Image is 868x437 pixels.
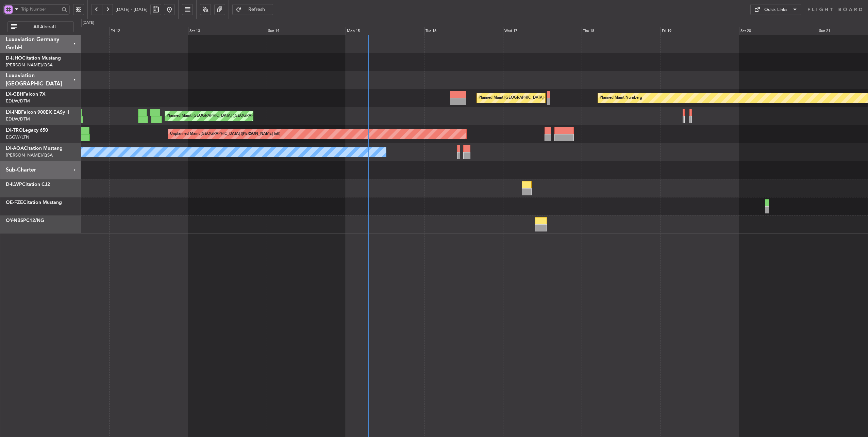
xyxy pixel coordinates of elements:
[6,200,23,205] span: OE-FZE
[479,93,586,103] div: Planned Maint [GEOGRAPHIC_DATA] ([GEOGRAPHIC_DATA])
[232,4,273,15] button: Refresh
[503,27,582,35] div: Wed 17
[424,27,503,35] div: Tue 16
[6,152,53,158] a: [PERSON_NAME]/QSA
[6,56,22,61] span: D-IJHO
[170,129,280,139] div: Unplanned Maint [GEOGRAPHIC_DATA] ([PERSON_NAME] Intl)
[6,110,69,115] a: LX-INBFalcon 900EX EASy II
[6,128,23,133] span: LX-TRO
[243,7,271,12] span: Refresh
[109,27,188,35] div: Fri 12
[18,25,71,29] span: All Aircraft
[6,182,50,187] a: D-ILWPCitation CJ2
[188,27,267,35] div: Sat 13
[6,128,48,133] a: LX-TROLegacy 650
[6,92,23,97] span: LX-GBH
[750,4,801,15] button: Quick Links
[6,92,46,97] a: LX-GBHFalcon 7X
[6,134,29,140] a: EGGW/LTN
[6,98,30,104] a: EDLW/DTM
[116,6,148,13] span: [DATE] - [DATE]
[6,110,21,115] span: LX-INB
[6,146,63,151] a: LX-AOACitation Mustang
[6,218,23,223] span: OY-NBS
[661,27,739,35] div: Fri 19
[6,146,24,151] span: LX-AOA
[6,182,22,187] span: D-ILWP
[6,116,30,122] a: EDLW/DTM
[6,56,61,61] a: D-IJHOCitation Mustang
[6,62,53,68] a: [PERSON_NAME]/QSA
[739,27,818,35] div: Sat 20
[7,21,74,32] button: All Aircraft
[167,111,274,121] div: Planned Maint [GEOGRAPHIC_DATA] ([GEOGRAPHIC_DATA])
[21,4,60,14] input: Trip Number
[6,218,44,223] a: OY-NBSPC12/NG
[600,93,642,103] div: Planned Maint Nurnberg
[764,6,787,13] div: Quick Links
[267,27,345,35] div: Sun 14
[346,27,424,35] div: Mon 15
[6,200,62,205] a: OE-FZECitation Mustang
[582,27,660,35] div: Thu 18
[83,20,94,26] div: [DATE]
